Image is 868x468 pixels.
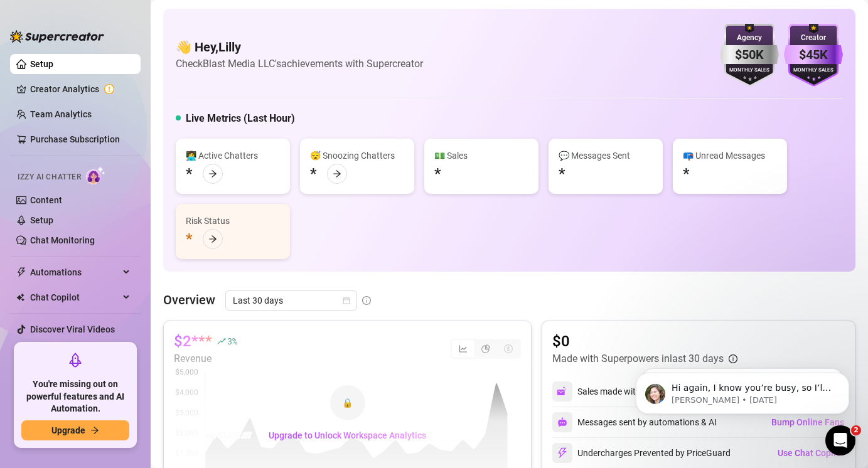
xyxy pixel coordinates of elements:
span: Upgrade to Unlock Workspace Analytics [269,430,426,440]
div: 😴 Snoozing Chatters [310,149,404,162]
div: Monthly Sales [784,66,843,75]
span: Chat Copilot [30,287,119,307]
button: Upgradearrow-right [21,420,129,440]
div: 📪 Unread Messages [683,149,777,162]
span: Upgrade [51,425,85,435]
span: You're missing out on powerful features and AI Automation. [21,378,129,415]
div: 💬 Messages Sent [559,149,653,162]
div: $45K [784,45,843,65]
span: arrow-right [208,235,217,243]
div: 👩‍💻 Active Chatters [186,149,280,162]
span: info-circle [362,296,371,305]
iframe: Intercom notifications message [617,346,868,434]
a: Setup [30,215,53,225]
div: 🔒 [330,385,365,420]
h4: 👋 Hey, Lilly [176,38,423,56]
a: Team Analytics [30,109,92,119]
h5: Live Metrics (Last Hour) [186,111,295,126]
img: Chat Copilot [16,293,24,302]
div: Messages sent by automations & AI [552,412,717,432]
a: Discover Viral Videos [30,324,115,334]
span: calendar [343,297,350,304]
article: Overview [163,290,215,309]
div: Undercharges Prevented by PriceGuard [552,443,731,463]
button: Use Chat Copilot [777,443,845,463]
span: Izzy AI Chatter [18,171,81,183]
img: purple-badge-B9DA21FR.svg [784,24,843,87]
a: Setup [30,59,53,69]
div: 💵 Sales [434,149,528,162]
iframe: Intercom live chat [825,425,855,455]
a: Content [30,195,62,205]
span: thunderbolt [16,267,26,277]
div: Sales made with AI & Automations [577,385,722,398]
article: $0 [552,331,737,351]
a: Chat Monitoring [30,235,95,245]
article: Made with Superpowers in last 30 days [552,351,724,366]
img: svg%3e [557,386,568,397]
a: Purchase Subscription [30,129,131,149]
div: Risk Status [186,214,280,228]
span: Last 30 days [233,291,350,310]
span: Automations [30,262,119,282]
img: logo-BBDzfeDw.svg [10,30,104,43]
div: Agency [720,32,779,44]
div: $50K [720,45,779,65]
span: arrow-right [333,169,341,178]
div: Monthly Sales [720,66,779,75]
span: arrow-right [90,426,99,435]
button: Upgrade to Unlock Workspace Analytics [259,425,436,445]
a: Creator Analytics exclamation-circle [30,79,131,99]
div: Creator [784,32,843,44]
img: svg%3e [557,417,567,427]
span: arrow-right [208,169,217,178]
span: 2 [851,425,861,435]
img: AI Chatter [86,166,105,184]
span: Use Chat Copilot [778,448,844,458]
span: rocket [68,353,83,368]
article: Check Blast Media LLC's achievements with Supercreator [176,56,423,72]
img: svg%3e [557,447,568,459]
img: silver-badge-roxG0hHS.svg [720,24,779,87]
